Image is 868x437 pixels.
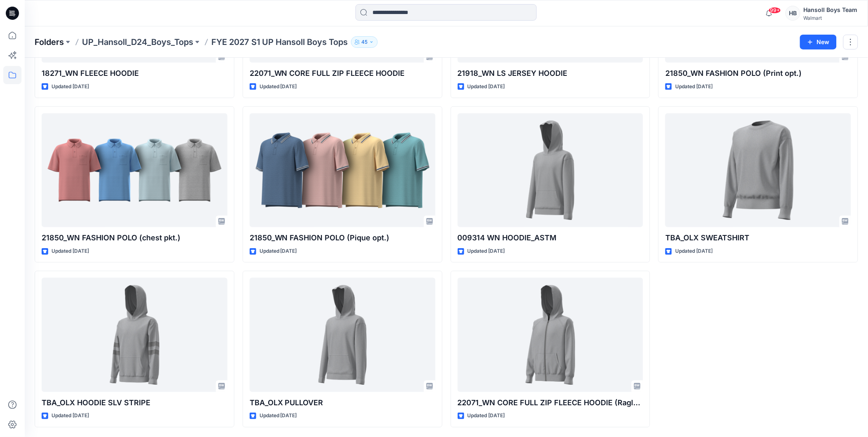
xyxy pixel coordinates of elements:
p: 21850_WN FASHION POLO (Print opt.) [665,68,851,79]
a: 21850_WN FASHION POLO (chest pkt.) [42,113,227,228]
p: Updated [DATE] [51,412,89,421]
a: 21850_WN FASHION POLO (Pique opt.) [250,113,435,228]
p: Updated [DATE] [51,247,89,256]
p: Updated [DATE] [468,82,505,91]
div: Hansoll Boys Team [804,5,858,15]
a: UP_Hansoll_D24_Boys_Tops [82,36,193,48]
p: 21850_WN FASHION POLO (Pique opt.) [250,232,435,244]
p: Updated [DATE] [675,82,713,91]
p: Updated [DATE] [468,247,505,256]
p: Updated [DATE] [51,82,89,91]
p: 21918_WN LS JERSEY HOODIE [458,68,643,79]
p: 22071_WN CORE FULL ZIP FLEECE HOODIE (Raglan opt) [458,397,643,409]
a: 009314 WN HOODIE_ASTM [458,113,643,228]
p: TBA_OLX HOODIE SLV STRIPE [42,397,227,409]
p: 009314 WN HOODIE_ASTM [458,232,643,244]
button: New [800,35,837,49]
p: Updated [DATE] [260,412,297,421]
p: 45 [361,38,367,47]
div: Walmart [804,15,858,21]
p: 22071_WN CORE FULL ZIP FLEECE HOODIE [250,68,435,79]
a: TBA_OLX PULLOVER [250,278,435,392]
button: 45 [351,36,378,48]
p: Updated [DATE] [675,247,713,256]
a: 22071_WN CORE FULL ZIP FLEECE HOODIE (Raglan opt) [458,278,643,392]
p: Updated [DATE] [260,247,297,256]
span: 99+ [769,7,781,14]
p: Updated [DATE] [260,82,297,91]
p: 18271_WN FLEECE HOODIE [42,68,227,79]
p: FYE 2027 S1 UP Hansoll Boys Tops [211,36,348,48]
p: TBA_OLX PULLOVER [250,397,435,409]
p: Updated [DATE] [468,412,505,421]
div: HB [786,6,800,21]
a: Folders [35,36,64,48]
p: 21850_WN FASHION POLO (chest pkt.) [42,232,227,244]
p: TBA_OLX SWEATSHIRT [665,232,851,244]
a: TBA_OLX SWEATSHIRT [665,113,851,228]
a: TBA_OLX HOODIE SLV STRIPE [42,278,227,392]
